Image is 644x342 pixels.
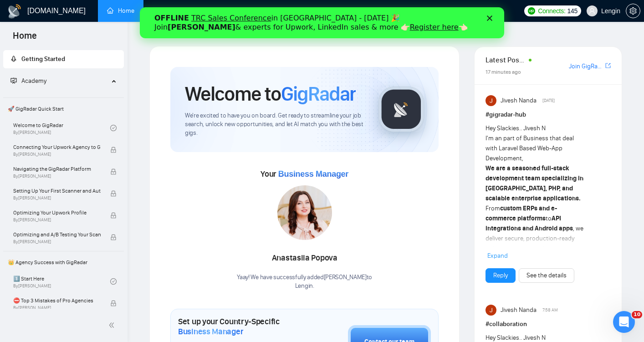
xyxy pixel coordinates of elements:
div: Закрити [347,8,356,14]
a: setting [626,7,640,15]
span: fund-projection-screen [10,77,17,84]
span: lock [110,147,117,153]
a: dashboardDashboard [153,7,194,15]
span: 17 minutes ago [486,69,521,75]
img: Jivesh Nanda [486,95,496,106]
span: Business Manager [178,327,243,337]
span: Connecting Your Upwork Agency to GigRadar [13,143,101,152]
span: Optimizing and A/B Testing Your Scanner for Better Results [13,230,101,239]
span: By [PERSON_NAME] [13,239,101,245]
span: Jivesh Nanda [501,305,537,315]
h1: # gigradar-hub [486,110,611,120]
a: Join GigRadar Slack Community [569,61,603,71]
span: Your [261,169,348,179]
span: Jivesh Nanda [501,96,537,106]
span: 10 [632,311,642,318]
a: See the details [526,271,567,281]
h1: # collaboration [486,319,611,329]
a: export [605,61,611,70]
span: [DATE] [542,97,555,105]
span: Academy [10,77,46,85]
span: Setting Up Your First Scanner and Auto-Bidder [13,186,101,195]
img: gigradar-logo.png [378,87,424,132]
span: GigRadar [281,82,356,106]
span: lock [110,212,117,219]
div: Anastasiia Popova [237,250,372,266]
span: ⛔ Top 3 Mistakes of Pro Agencies [13,296,101,305]
span: Connects: [538,6,565,16]
strong: custom ERPs and e-commerce platforms [486,204,557,222]
img: 1686131229812-7.jpg [277,185,332,240]
button: See the details [519,268,574,283]
a: homeHome [107,7,134,15]
span: lock [110,168,117,175]
a: 1️⃣ Start HereBy[PERSON_NAME] [13,271,110,291]
span: By [PERSON_NAME] [13,174,101,179]
span: 👑 Agency Success with GigRadar [4,253,123,271]
span: check-circle [110,278,117,285]
span: We're excited to have you on board. Get ready to streamline your job search, unlock new opportuni... [185,112,364,138]
span: 145 [567,6,577,16]
span: By [PERSON_NAME] [13,195,101,201]
strong: We are a seasoned full-stack development team specializing in [GEOGRAPHIC_DATA], PHP, and scalabl... [486,164,583,202]
span: export [605,62,611,69]
span: check-circle [110,125,117,131]
a: Welcome to GigRadarBy[PERSON_NAME] [13,118,110,138]
img: upwork-logo.png [528,7,535,15]
span: 🚀 GigRadar Quick Start [4,100,123,118]
a: searchScanner [212,7,246,15]
span: user [589,8,595,14]
span: By [PERSON_NAME] [13,152,101,157]
button: setting [626,4,640,18]
img: logo [7,4,22,19]
li: Getting Started [3,50,124,68]
span: Latest Posts from the GigRadar Community [486,54,526,66]
span: 7:58 AM [542,306,558,314]
span: By [PERSON_NAME] [13,217,101,223]
h1: Welcome to [185,82,356,106]
span: Business Manager [278,169,348,179]
a: Reply [493,271,508,281]
span: By [PERSON_NAME] [13,305,101,311]
span: Expand [487,252,508,260]
a: Register here [270,15,319,24]
span: double-left [108,321,118,330]
span: Optimizing Your Upwork Profile [13,208,101,217]
span: lock [110,300,117,306]
span: Getting Started [21,55,65,63]
span: rocket [10,56,17,62]
span: Academy [21,77,46,85]
a: userProfile [264,7,293,15]
p: Lengin . [237,282,372,291]
span: Navigating the GigRadar Platform [13,164,101,174]
button: Reply [486,268,516,283]
span: lock [110,190,117,197]
iframe: Intercom live chat банер [140,7,504,38]
img: Jivesh Nanda [486,305,496,316]
span: lock [110,234,117,240]
iframe: Intercom live chat [613,311,635,333]
h1: Set up your Country-Specific [178,316,302,337]
div: Yaay! We have successfully added [PERSON_NAME] to [237,273,372,291]
span: Home [5,29,44,48]
span: setting [626,7,640,15]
